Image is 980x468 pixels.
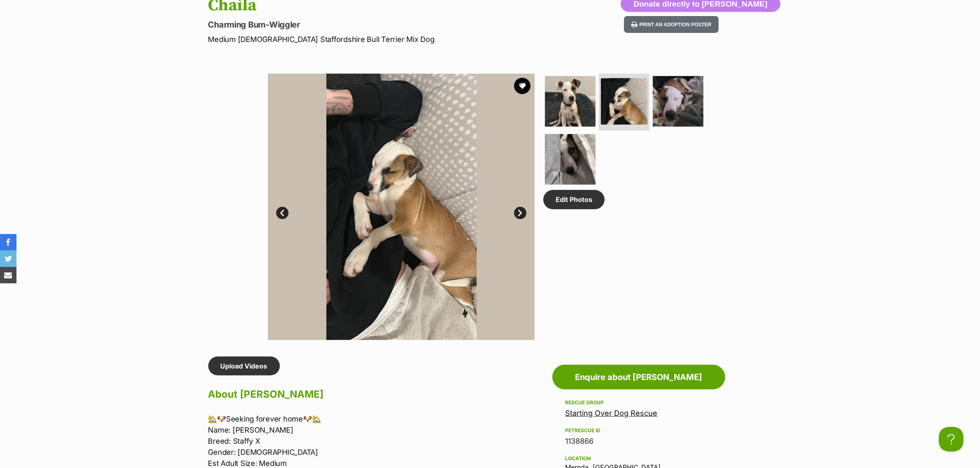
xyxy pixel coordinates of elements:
button: favourite [514,78,531,94]
button: Print an adoption poster [624,16,719,33]
iframe: Help Scout Beacon - Open [939,427,964,452]
a: Enquire about [PERSON_NAME] [552,365,725,389]
p: Charming Bum-Wiggler [208,19,556,30]
img: Photo of Chaila [268,74,535,340]
img: Photo of Chaila [545,76,596,127]
div: PetRescue ID [566,427,712,434]
h2: About [PERSON_NAME] [208,385,548,403]
div: Rescue group [566,399,712,406]
img: Photo of Chaila [545,134,596,185]
a: Upload Videos [208,357,280,375]
a: Next [514,207,526,219]
a: Edit Photos [543,190,605,209]
img: Photo of Chaila [601,78,647,125]
div: Location [566,455,712,462]
a: Prev [276,207,289,219]
div: 1138866 [566,436,712,447]
p: Medium [DEMOGRAPHIC_DATA] Staffordshire Bull Terrier Mix Dog [208,34,556,45]
img: Photo of Chaila [653,76,703,127]
a: Starting Over Dog Rescue [566,409,658,417]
